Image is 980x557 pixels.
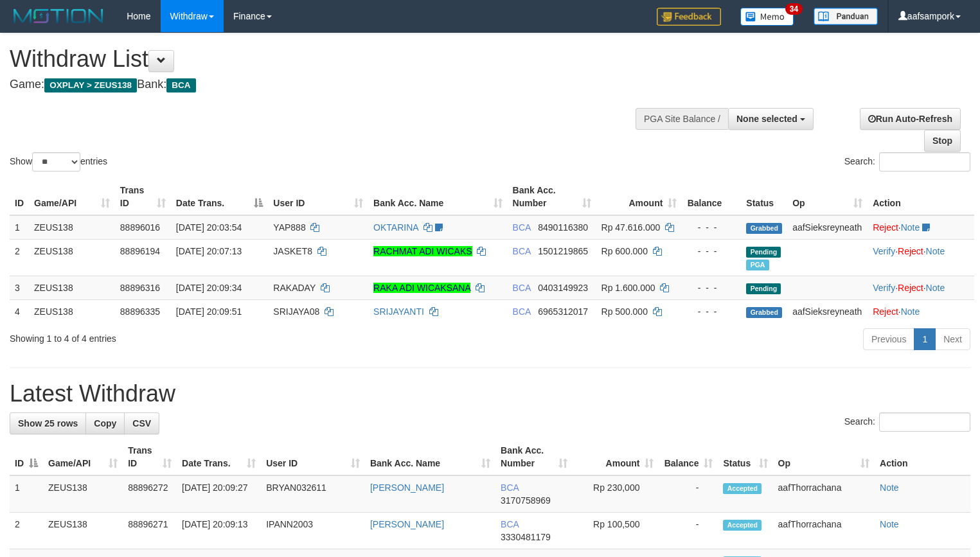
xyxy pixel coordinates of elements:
a: Run Auto-Refresh [860,108,961,130]
th: User ID: activate to sort column ascending [268,179,368,215]
h1: Withdraw List [10,46,641,72]
div: - - - [687,281,736,294]
td: ZEUS138 [29,239,115,276]
span: BCA [513,283,531,293]
td: 2 [10,239,29,276]
th: Bank Acc. Number: activate to sort column ascending [495,439,573,475]
td: 1 [10,475,43,513]
a: [PERSON_NAME] [370,482,444,493]
span: Pending [746,247,781,258]
a: Note [926,283,945,293]
th: User ID: activate to sort column ascending [261,439,365,475]
span: Rp 500.000 [601,306,648,317]
span: JASKET8 [273,246,312,256]
th: Amount: activate to sort column ascending [573,439,659,475]
td: aafSieksreyneath [787,299,868,323]
th: Bank Acc. Name: activate to sort column ascending [365,439,495,475]
span: Copy 8490116380 to clipboard [538,222,588,233]
td: 3 [10,276,29,299]
input: Search: [879,152,970,172]
a: Note [901,306,920,317]
select: Showentries [32,152,80,172]
a: Reject [898,283,923,293]
a: Note [901,222,920,233]
a: Verify [873,246,895,256]
th: Game/API: activate to sort column ascending [43,439,123,475]
th: Date Trans.: activate to sort column ascending [177,439,261,475]
a: RAKA ADI WICAKSANA [373,283,470,293]
span: Rp 1.600.000 [601,283,655,293]
input: Search: [879,412,970,432]
span: BCA [501,482,519,493]
a: Verify [873,283,895,293]
div: - - - [687,305,736,318]
th: Action [868,179,974,215]
td: [DATE] 20:09:27 [177,475,261,513]
td: 2 [10,513,43,549]
span: Marked by aafnoeunsreypich [746,260,769,270]
td: BRYAN032611 [261,475,365,513]
img: Feedback.jpg [657,8,721,26]
img: panduan.png [814,8,878,25]
td: - [659,513,718,549]
a: Note [880,519,899,529]
td: ZEUS138 [29,215,115,240]
span: [DATE] 20:03:54 [176,222,242,233]
span: BCA [513,306,531,317]
a: Previous [863,328,914,350]
span: [DATE] 20:07:13 [176,246,242,256]
td: ZEUS138 [43,475,123,513]
span: [DATE] 20:09:34 [176,283,242,293]
h1: Latest Withdraw [10,381,970,407]
td: - [659,475,718,513]
span: OXPLAY > ZEUS138 [44,78,137,93]
span: Copy 3330481179 to clipboard [501,532,551,542]
span: Rp 600.000 [601,246,648,256]
td: ZEUS138 [29,276,115,299]
a: Reject [873,306,898,317]
td: Rp 100,500 [573,513,659,549]
th: Op: activate to sort column ascending [787,179,868,215]
span: 88896316 [120,283,160,293]
a: RACHMAT ADI WICAKS [373,246,472,256]
td: · · [868,276,974,299]
span: 88896016 [120,222,160,233]
span: Copy 1501219865 to clipboard [538,246,588,256]
a: CSV [124,412,159,434]
a: [PERSON_NAME] [370,519,444,529]
span: YAP888 [273,222,305,233]
td: · [868,215,974,240]
th: Action [875,439,970,475]
span: BCA [501,519,519,529]
span: BCA [513,246,531,256]
td: Rp 230,000 [573,475,659,513]
span: RAKADAY [273,283,316,293]
h4: Game: Bank: [10,78,641,91]
div: PGA Site Balance / [636,108,728,130]
a: OKTARINA [373,222,418,233]
span: BCA [513,222,531,233]
a: Next [935,328,970,350]
td: aafThorrachana [773,513,875,549]
th: Game/API: activate to sort column ascending [29,179,115,215]
span: Copy [94,418,116,429]
td: 1 [10,215,29,240]
img: MOTION_logo.png [10,6,107,26]
td: [DATE] 20:09:13 [177,513,261,549]
td: aafThorrachana [773,475,875,513]
span: None selected [736,114,797,124]
span: Rp 47.616.000 [601,222,661,233]
a: Stop [924,130,961,152]
td: aafSieksreyneath [787,215,868,240]
span: 88896194 [120,246,160,256]
span: Copy 6965312017 to clipboard [538,306,588,317]
th: Balance: activate to sort column ascending [659,439,718,475]
td: 88896272 [123,475,177,513]
a: Reject [873,222,898,233]
th: ID [10,179,29,215]
th: Trans ID: activate to sort column ascending [123,439,177,475]
th: Trans ID: activate to sort column ascending [115,179,171,215]
th: Bank Acc. Name: activate to sort column ascending [368,179,507,215]
a: 1 [914,328,936,350]
span: [DATE] 20:09:51 [176,306,242,317]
